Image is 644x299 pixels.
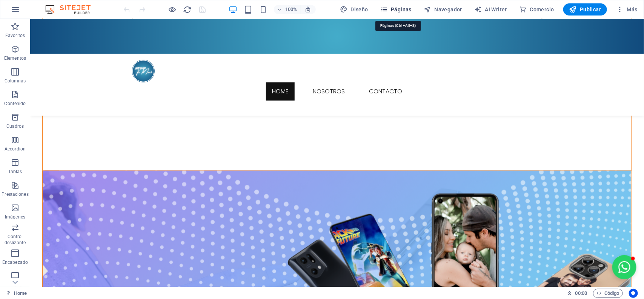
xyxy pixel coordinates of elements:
div: Dominio: [DOMAIN_NAME] [20,20,85,26]
span: Publicar [569,6,601,13]
button: Haz clic para salir del modo de previsualización y seguir editando [168,5,177,14]
div: v 4.0.25 [21,12,37,18]
div: Diseño (Ctrl+Alt+Y) [337,3,371,15]
button: Diseño [337,3,371,15]
img: tab_domain_overview_orange.svg [31,44,37,50]
a: Haz clic para cancelar la selección y doble clic para abrir páginas [6,289,27,298]
p: Accordion [5,146,26,152]
button: Publicar [563,3,607,15]
p: Prestaciones [2,191,28,197]
button: AI Writer [471,3,510,15]
span: Comercio [519,6,554,13]
img: Editor Logo [43,5,100,14]
p: Encabezado [2,259,28,265]
p: Elementos [4,55,26,61]
div: Palabras clave [89,45,120,50]
button: Páginas [377,3,415,15]
button: Open chat window [582,236,606,260]
img: logo_orange.svg [12,12,18,18]
p: Contenido [4,101,26,107]
button: Usercentrics [629,289,638,298]
span: Navegador [424,6,462,13]
h6: Tiempo de la sesión [567,289,587,298]
button: Código [593,289,623,298]
button: 100% [274,5,301,14]
img: tab_keywords_by_traffic_grey.svg [80,44,86,50]
p: Cuadros [6,123,24,129]
span: AI Writer [474,6,507,13]
p: Imágenes [5,214,25,220]
button: Comercio [516,3,557,15]
p: Columnas [5,78,26,84]
span: Páginas [380,6,412,13]
p: Tablas [8,169,22,175]
i: Al redimensionar, ajustar el nivel de zoom automáticamente para ajustarse al dispositivo elegido. [305,6,312,13]
button: Más [613,3,641,15]
div: Dominio [40,45,58,50]
span: Diseño [340,6,368,13]
span: Más [616,6,638,13]
span: [PHONE_NUMBER] [102,82,160,90]
button: Navegador [421,3,465,15]
span: 00 00 [575,289,587,298]
p: Favoritos [5,33,25,39]
span: : [581,290,582,296]
button: reload [183,5,192,14]
img: website_grey.svg [12,20,18,26]
h6: 100% [285,5,297,14]
span: Código [596,289,619,298]
i: Volver a cargar página [183,5,192,14]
